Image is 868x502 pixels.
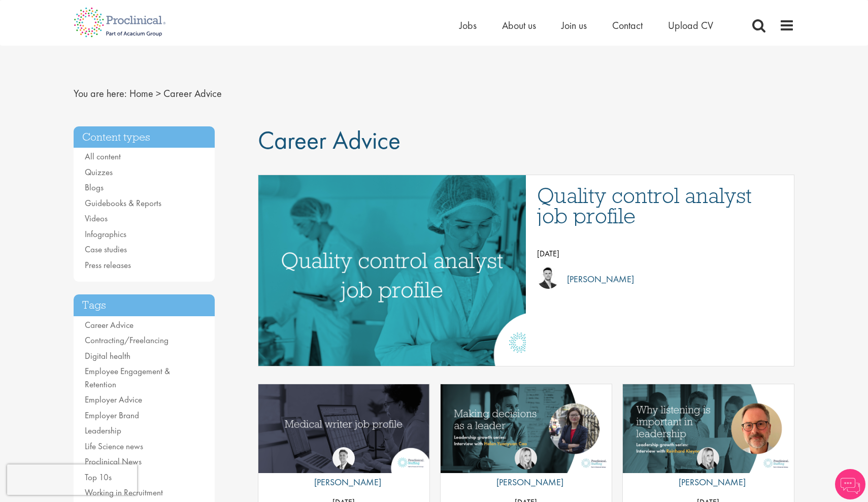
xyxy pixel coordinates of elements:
a: George Watson [PERSON_NAME] [307,447,381,495]
a: Link to a post [623,384,794,474]
a: Case studies [85,244,127,255]
a: Jobs [459,19,477,32]
a: Quizzes [85,166,113,178]
a: All content [85,151,121,162]
img: Joshua Godden [537,266,559,289]
a: Upload CV [668,19,713,32]
a: Guidebooks & Reports [85,197,161,209]
span: You are here: [74,87,127,100]
a: Proclinical News [85,456,142,467]
a: About us [502,19,536,32]
iframe: reCAPTCHA [7,464,137,495]
p: [PERSON_NAME] [307,475,381,490]
p: [DATE] [537,246,784,261]
a: Blogs [85,182,104,193]
a: Link to a post [258,384,429,474]
a: breadcrumb link [129,87,153,100]
a: Employer Brand [85,410,139,421]
p: [PERSON_NAME] [671,475,746,490]
a: Join us [561,19,587,32]
img: Naima Morys [697,447,719,470]
a: Joshua Godden [PERSON_NAME] [537,266,784,292]
a: Leadership [85,425,121,436]
a: Videos [85,213,108,224]
span: Career Advice [163,87,222,100]
img: Why listening is important in leadership | Reinhard Kleyna [623,384,794,473]
img: George Watson [332,447,355,470]
a: Employee Engagement & Retention [85,365,170,390]
img: Decisions in leadership with Helen Yuanyuan Cao [441,384,612,473]
img: Chatbot [835,469,865,499]
a: Life Science news [85,441,143,452]
a: Contracting/Freelancing [85,334,169,346]
a: Quality control analyst job profile [537,185,784,226]
a: Infographics [85,228,126,240]
h3: Content types [74,126,215,148]
h3: Tags [74,294,215,316]
a: Career Advice [85,319,133,330]
p: [PERSON_NAME] [559,272,634,287]
a: Link to a post [258,175,526,366]
a: Naima Morys [PERSON_NAME] [671,447,746,495]
a: Link to a post [441,384,612,474]
a: Press releases [85,259,131,271]
img: quality control analyst job profile [209,175,576,366]
a: Employer Advice [85,394,142,405]
a: Contact [612,19,643,32]
span: > [156,87,161,100]
img: Naima Morys [515,447,537,470]
img: Medical writer job profile [258,384,429,473]
a: Digital health [85,350,130,361]
span: Career Advice [258,124,400,156]
p: [PERSON_NAME] [489,475,563,490]
a: Naima Morys [PERSON_NAME] [489,447,563,495]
